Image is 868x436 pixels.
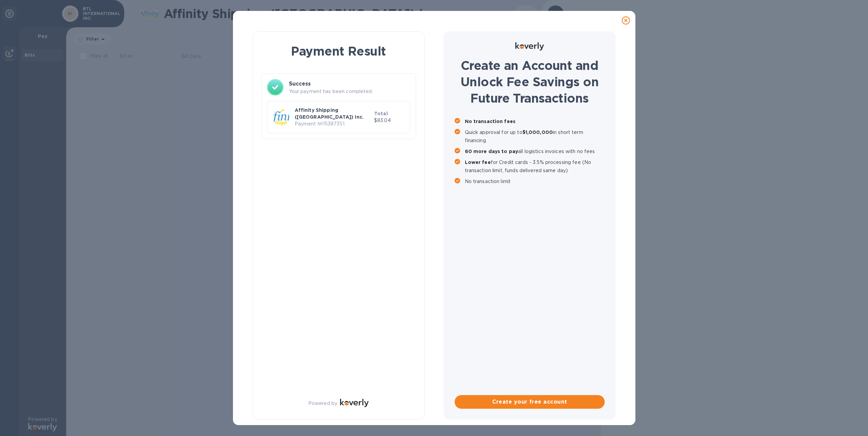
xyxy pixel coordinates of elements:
img: Logo [515,42,544,50]
img: Logo [340,399,369,407]
button: Create your free account [455,395,605,409]
b: 60 more days to pay [465,149,518,154]
b: $1,000,000 [523,130,553,135]
h1: Create an Account and Unlock Fee Savings on Future Transactions [455,57,605,106]
p: Your payment has been completed. [289,88,410,95]
b: No transaction fees [465,119,516,124]
b: Lower fee [465,160,491,165]
span: Create your free account [460,398,599,406]
h1: Payment Result [264,43,413,60]
p: Quick approval for up to in short term financing [465,128,605,145]
b: Total [374,111,388,116]
p: all logistics invoices with no fees [465,147,605,155]
p: No transaction limit [465,177,605,185]
p: Affinity Shipping ([GEOGRAPHIC_DATA]) Inc. [295,107,371,120]
p: $83.04 [374,117,404,124]
h3: Success [289,80,410,88]
p: Payment № 15387351 [295,120,371,127]
p: for Credit cards - 3.5% processing fee (No transaction limit, funds delivered same day) [465,158,605,175]
p: Powered by [308,400,337,407]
